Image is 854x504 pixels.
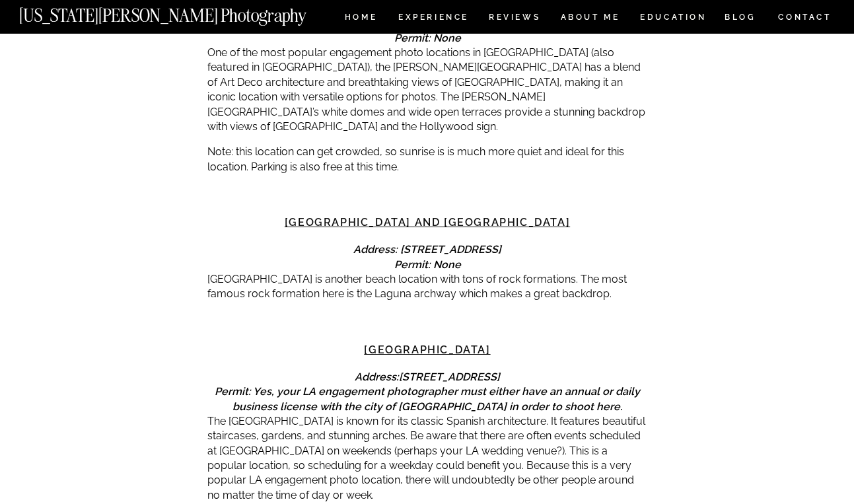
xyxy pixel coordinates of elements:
p: One of the most popular engagement photo locations in [GEOGRAPHIC_DATA] (also featured in [GEOGRA... [207,46,648,134]
em: Permit: None [394,258,461,271]
a: BLOG [725,13,756,24]
p: The [GEOGRAPHIC_DATA] is known for its classic Spanish architecture. It features beautiful stairc... [207,414,648,503]
em: Permit: None [394,32,461,44]
em: Address: [355,371,500,383]
a: [US_STATE][PERSON_NAME] Photography [19,7,351,18]
p: Note: this location can get crowded, so sunrise is is much more quiet and ideal for this location... [207,145,648,174]
a: [GEOGRAPHIC_DATA] and [GEOGRAPHIC_DATA] [285,216,570,229]
p: [GEOGRAPHIC_DATA] is another beach location with tons of rock formations. The most famous rock fo... [207,272,648,302]
a: HOME [342,13,380,24]
a: EDUCATION [639,13,708,24]
strong: [STREET_ADDRESS] [399,371,500,383]
a: CONTACT [777,10,832,24]
a: [GEOGRAPHIC_DATA] [364,343,490,356]
em: Permit: Yes, your LA engagement photographer must either have an annual or daily business license... [215,385,640,412]
a: ABOUT ME [560,13,620,24]
a: Experience [398,13,468,24]
a: REVIEWS [489,13,538,24]
em: Address: [STREET_ADDRESS] [353,243,501,256]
